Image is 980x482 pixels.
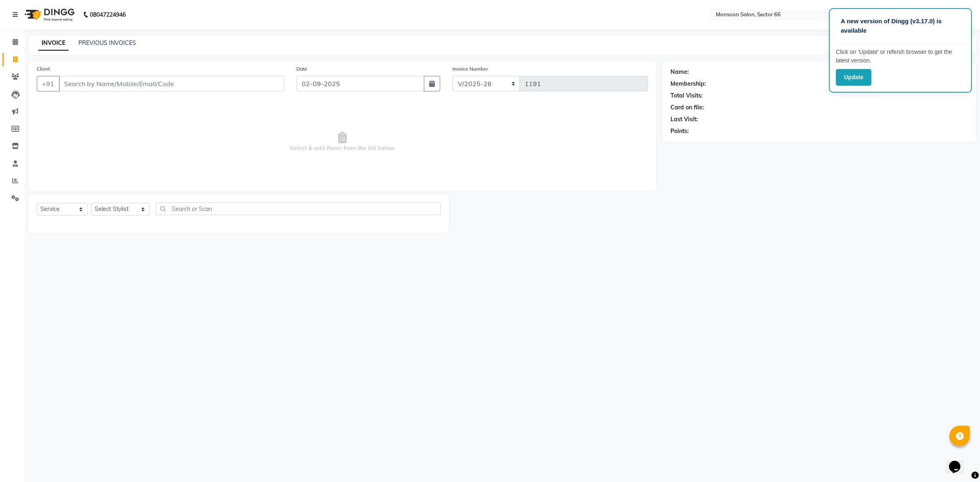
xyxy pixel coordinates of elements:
div: Last Visit: [670,115,698,124]
span: Select & add items from the list below [37,101,648,183]
div: Card on file: [670,103,704,112]
label: Invoice Number [452,65,488,73]
iframe: chat widget [946,449,972,474]
div: Points: [670,127,689,135]
b: 08047224946 [90,3,126,26]
img: logo [21,3,77,26]
div: Membership: [670,80,706,88]
input: Search by Name/Mobile/Email/Code [59,76,284,91]
p: A new version of Dingg (v3.17.0) is available [841,17,960,35]
button: Update [836,69,871,86]
div: Total Visits: [670,91,703,100]
a: PREVIOUS INVOICES [78,39,136,47]
label: Client [37,65,50,73]
label: Date [296,65,307,73]
p: Click on ‘Update’ or refersh browser to get the latest version. [836,48,965,65]
input: Search or Scan [156,202,441,215]
button: +91 [37,76,60,91]
a: INVOICE [38,36,69,51]
div: Name: [670,68,689,76]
